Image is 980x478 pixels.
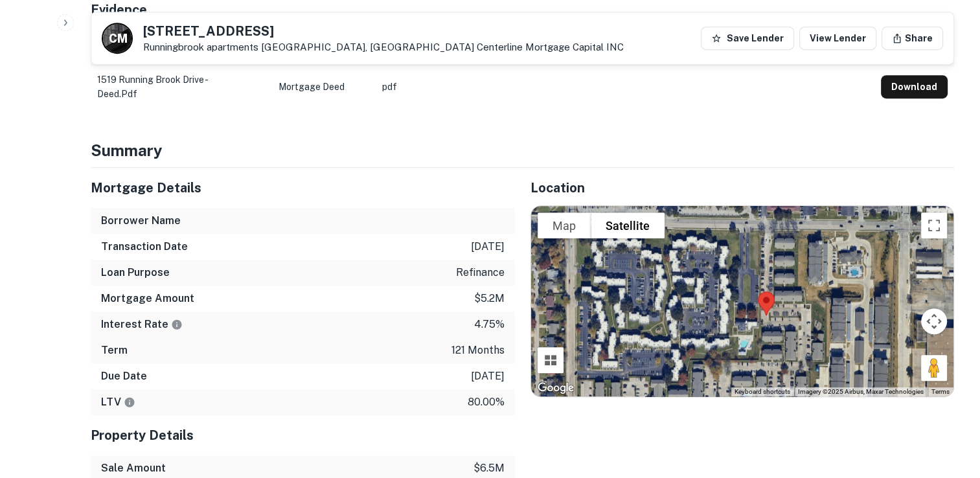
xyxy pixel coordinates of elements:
[101,369,147,384] h6: Due Date
[799,27,876,50] a: View Lender
[456,265,505,280] p: refinance
[124,396,135,408] svg: LTVs displayed on the website are for informational purposes only and may be reported incorrectly...
[109,30,126,47] p: C M
[171,319,183,330] svg: The interest rates displayed on the website are for informational purposes only and may be report...
[91,426,515,445] h5: Property Details
[538,212,591,238] button: Show street map
[272,66,376,108] td: Mortgage Deed
[474,291,505,306] p: $5.2m
[101,265,170,280] h6: Loan Purpose
[376,66,874,108] td: pdf
[881,75,948,98] button: Download
[101,394,135,410] h6: LTV
[101,343,128,358] h6: Term
[101,461,166,476] h6: Sale Amount
[882,27,943,50] button: Share
[468,394,505,410] p: 80.00%
[143,25,624,38] h5: [STREET_ADDRESS]
[534,380,577,396] a: Open this area in Google Maps (opens a new window)
[915,374,980,437] iframe: Chat Widget
[91,66,272,108] td: 1519 running brook drive - deed.pdf
[474,317,505,332] p: 4.75%
[143,41,624,53] p: Runningbrook apartments [GEOGRAPHIC_DATA], [GEOGRAPHIC_DATA]
[701,27,794,50] button: Save Lender
[91,178,515,198] h5: Mortgage Details
[102,23,133,54] a: C M
[921,308,947,334] button: Map camera controls
[471,239,505,255] p: [DATE]
[471,369,505,384] p: [DATE]
[101,317,183,332] h6: Interest Rate
[591,212,665,238] button: Show satellite imagery
[735,387,790,396] button: Keyboard shortcuts
[921,355,947,381] button: Drag Pegman onto the map to open Street View
[101,239,188,255] h6: Transaction Date
[91,139,954,162] h4: Summary
[91,30,954,108] div: scrollable content
[101,213,181,229] h6: Borrower Name
[921,212,947,238] button: Toggle fullscreen view
[530,178,955,198] h5: Location
[101,291,194,306] h6: Mortgage Amount
[477,41,624,52] a: Centerline Mortgage Capital INC
[538,347,564,373] button: Tilt map
[451,343,505,358] p: 121 months
[534,380,577,396] img: Google
[473,461,505,476] p: $6.5m
[798,388,924,395] span: Imagery ©2025 Airbus, Maxar Technologies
